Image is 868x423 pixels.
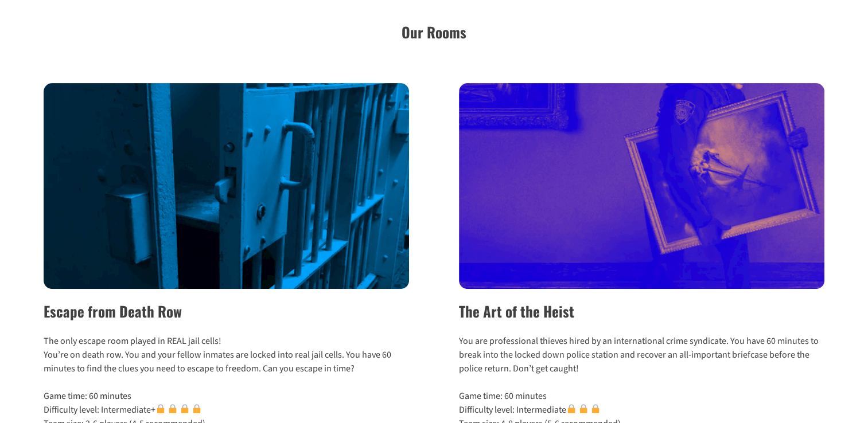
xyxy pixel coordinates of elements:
img: 🔒 [156,404,165,413]
h2: Escape from Death Row [44,300,410,322]
img: 🔒 [192,404,201,413]
img: 🔒 [168,404,177,413]
img: 🔒 [591,404,600,413]
img: 🔒 [567,404,576,413]
p: The only escape room played in REAL jail cells! You’re on death row. You and your fellow inmates ... [44,334,410,375]
p: You are professional thieves hired by an international crime syndicate. You have 60 minutes to br... [459,334,825,375]
img: 🔒 [579,404,588,413]
img: 🔒 [180,404,189,413]
h2: The Art of the Heist [459,300,825,322]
